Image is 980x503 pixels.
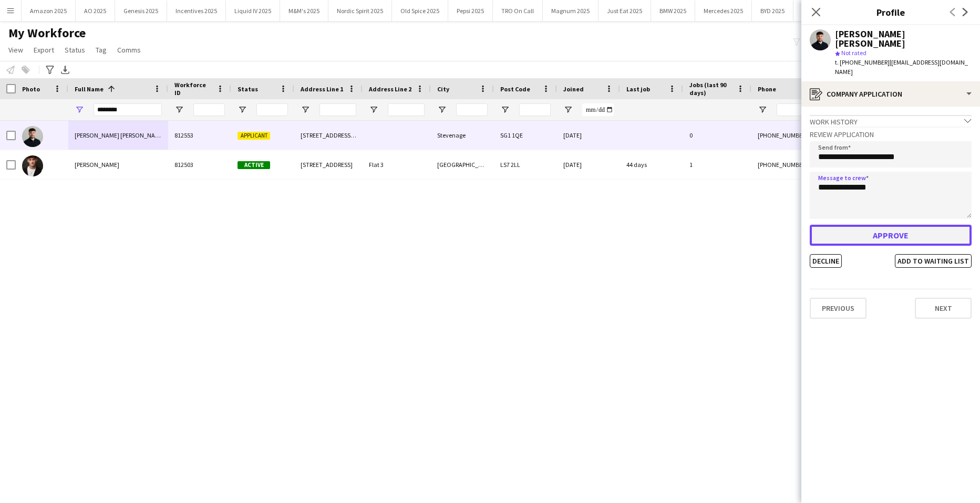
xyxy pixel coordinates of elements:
button: Liquid IV 2025 [226,1,280,21]
span: Export [34,45,54,55]
div: 44 days [620,150,683,179]
button: Old Spice 2025 [392,1,448,21]
button: Open Filter Menu [238,105,247,114]
div: [PERSON_NAME] [PERSON_NAME] [835,29,972,48]
img: Connor Donoghue [22,126,43,147]
button: TRO On Call [493,1,543,21]
div: LS7 2LL [494,150,557,179]
div: Company application [801,81,980,107]
div: SG1 1QE [494,121,557,150]
span: Applicant [238,132,270,140]
div: 812503 [168,150,231,179]
app-action-btn: Export XLSX [59,64,71,76]
div: [GEOGRAPHIC_DATA] [431,150,494,179]
h3: Profile [801,5,980,19]
div: 1 [683,150,751,179]
button: Approve [810,225,972,246]
span: Address Line 2 [369,85,411,93]
button: Magnum 2025 [543,1,599,21]
a: Comms [113,43,145,57]
span: Active [238,161,270,169]
button: Just Eat 2025 [599,1,651,21]
span: | [EMAIL_ADDRESS][DOMAIN_NAME] [835,58,968,76]
a: Status [60,43,89,57]
span: View [8,45,23,55]
a: Export [29,43,58,57]
button: Nordic Spirit 2025 [328,1,392,21]
button: Open Filter Menu [758,105,767,114]
button: BMW 2025 [651,1,695,21]
div: [PHONE_NUMBER] [751,150,886,179]
span: Address Line 1 [301,85,343,93]
button: Amazon 2025 [22,1,76,21]
div: [DATE] [557,121,620,150]
button: Open Filter Menu [301,105,310,114]
input: Address Line 2 Filter Input [388,103,425,116]
span: City [437,85,449,93]
span: Full Name [75,85,104,93]
button: Nvidia 2025 [793,1,842,21]
span: Status [238,85,258,93]
div: 0 [683,121,751,150]
span: Last job [626,85,650,93]
div: [PHONE_NUMBER] [751,121,886,150]
div: Stevenage [431,121,494,150]
span: Post Code [500,85,530,93]
div: Work history [810,115,972,127]
button: Open Filter Menu [75,105,84,114]
button: Next [915,298,972,319]
input: Status Filter Input [256,103,288,116]
img: Tom Donoghue [22,155,43,176]
input: Post Code Filter Input [519,103,551,116]
button: Mercedes 2025 [695,1,752,21]
span: Jobs (last 90 days) [689,81,733,97]
span: Photo [22,85,40,93]
h3: Review Application [810,130,972,139]
div: [STREET_ADDRESS] [294,150,363,179]
button: Decline [810,254,842,268]
span: Tag [96,45,107,55]
div: [DATE] [557,150,620,179]
span: Joined [563,85,584,93]
input: Full Name Filter Input [94,103,162,116]
a: Tag [91,43,111,57]
div: Flat 3 [363,150,431,179]
span: Phone [758,85,776,93]
button: Genesis 2025 [115,1,167,21]
input: Phone Filter Input [777,103,880,116]
span: Status [65,45,85,55]
button: Incentives 2025 [167,1,226,21]
span: [PERSON_NAME] [75,161,119,169]
span: Not rated [841,49,866,57]
input: Address Line 1 Filter Input [319,103,356,116]
button: Open Filter Menu [563,105,573,114]
div: [STREET_ADDRESS][PERSON_NAME] [294,121,363,150]
button: Pepsi 2025 [448,1,493,21]
input: City Filter Input [456,103,488,116]
button: Open Filter Menu [500,105,510,114]
span: t. [PHONE_NUMBER] [835,58,890,66]
a: View [4,43,27,57]
input: Joined Filter Input [582,103,614,116]
div: 812553 [168,121,231,150]
button: Open Filter Menu [437,105,447,114]
button: Open Filter Menu [369,105,378,114]
button: Open Filter Menu [174,105,184,114]
span: Workforce ID [174,81,212,97]
button: BYD 2025 [752,1,793,21]
span: Comms [117,45,141,55]
button: M&M's 2025 [280,1,328,21]
button: AO 2025 [76,1,115,21]
span: My Workforce [8,25,86,41]
button: Previous [810,298,866,319]
input: Workforce ID Filter Input [193,103,225,116]
span: [PERSON_NAME] [PERSON_NAME] [75,131,165,139]
app-action-btn: Advanced filters [44,64,56,76]
button: Add to waiting list [895,254,972,268]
